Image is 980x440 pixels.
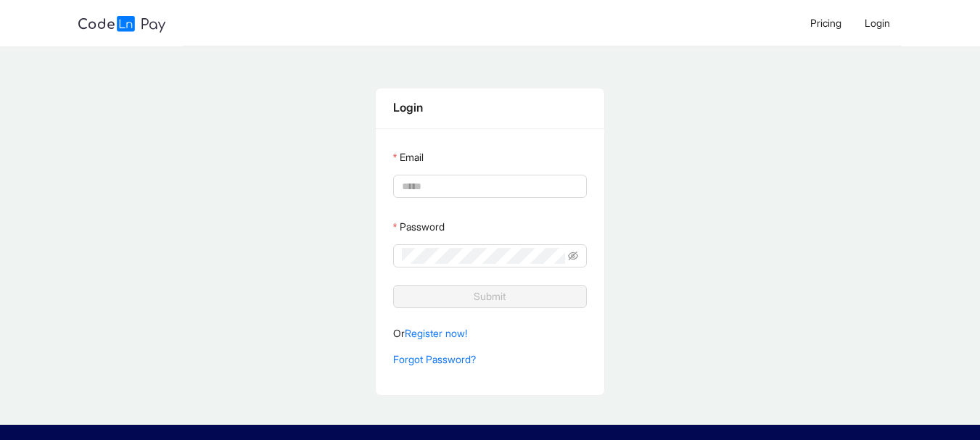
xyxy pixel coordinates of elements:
input: Email [402,178,575,194]
a: Forgot Password? [393,353,476,365]
label: Password [393,215,445,238]
span: Submit [474,289,506,304]
a: Register now! [405,327,467,339]
img: logo [78,16,165,33]
label: Email [393,146,424,169]
p: Or [393,325,587,341]
div: Login [393,99,587,117]
span: eye-invisible [568,251,578,261]
span: Login [865,17,890,29]
span: Pricing [810,17,841,29]
button: Submit [393,285,587,308]
input: Password [402,248,565,264]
